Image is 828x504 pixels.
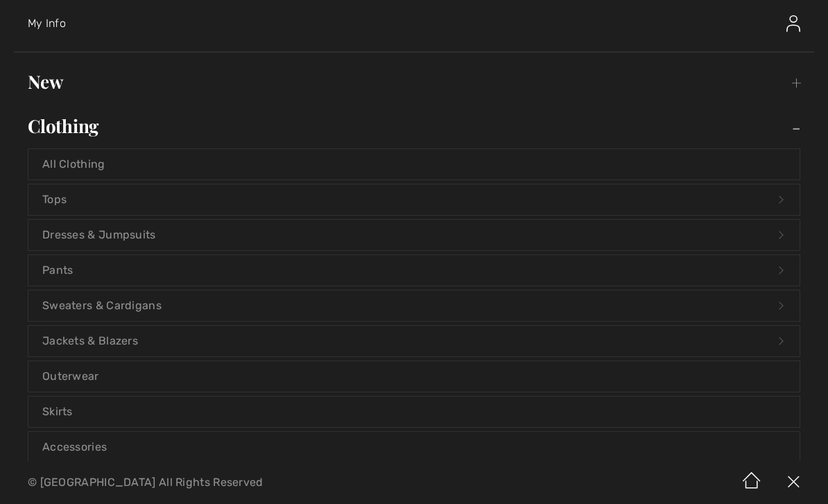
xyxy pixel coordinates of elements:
a: Pants [28,255,800,286]
span: My Info [28,17,66,30]
img: X [773,461,814,504]
a: Tops [28,184,800,215]
img: Home [731,461,773,504]
a: New [14,67,814,97]
a: Jackets & Blazers [28,326,800,356]
a: Outerwear [28,361,800,392]
a: Dresses & Jumpsuits [28,220,800,250]
a: Sweaters & Cardigans [28,290,800,321]
a: All Clothing [28,149,800,180]
a: Accessories [28,432,800,462]
a: Clothing [14,111,814,141]
img: My Info [786,15,800,32]
span: Chat [33,10,61,22]
a: Skirts [28,397,800,427]
p: © [GEOGRAPHIC_DATA] All Rights Reserved [28,478,487,487]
